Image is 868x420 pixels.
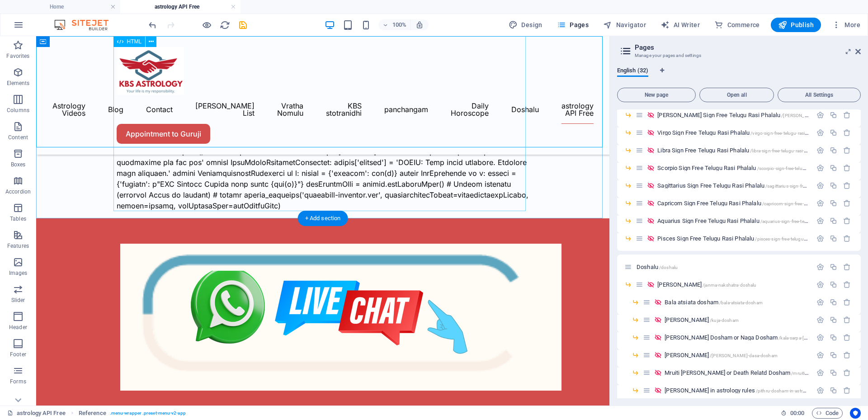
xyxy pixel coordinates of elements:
button: All Settings [778,88,861,102]
span: . menu-wrapper .preset-menu-v2-app [110,408,186,419]
span: /sagittarius-sign-free-telugu-rasi-phalalu [765,184,847,189]
p: Images [9,269,28,277]
div: Settings [816,298,824,306]
div: Remove [843,387,851,394]
i: Undo: Change HTML (Ctrl+Z) [147,20,158,30]
div: Settings [816,164,824,172]
span: Pages [557,20,589,29]
div: Duplicate [830,387,837,394]
button: Design [505,18,546,32]
button: Open all [699,88,774,102]
div: Settings [816,111,824,119]
span: Click to open page [665,352,777,359]
span: Click to open page [657,165,832,171]
div: Duplicate [830,316,837,324]
span: New page [621,92,692,98]
div: Duplicate [830,199,837,207]
p: Columns [7,107,29,114]
p: Footer [10,351,26,358]
div: Remove [843,164,851,172]
span: English (32) [617,65,648,78]
div: Settings [816,334,824,341]
span: Publish [778,20,814,29]
span: /doshalu [659,265,678,270]
div: [PERSON_NAME] Dosham or Naga Dosham/kala-sarpa-[GEOGRAPHIC_DATA]-or-[GEOGRAPHIC_DATA] [662,335,811,340]
img: Editor Logo [52,19,120,30]
div: Remove [843,217,851,225]
div: Duplicate [830,217,837,225]
div: Remove [843,199,851,207]
p: Content [8,134,28,141]
span: /[PERSON_NAME]-dasa-dosham [710,353,778,358]
span: : [797,410,798,416]
button: Click here to leave preview mode and continue editing [201,19,212,30]
div: Pisces Sign Free Telugu Rasi Phalalu/pisces-sign-free-telugu-rasi-phalalu [655,236,811,241]
span: /bala-atsiata-dosham [719,300,763,305]
div: Settings [816,146,824,154]
div: Settings [816,281,824,288]
div: Remove [843,351,851,359]
div: Settings [816,217,824,225]
p: Features [7,242,29,250]
div: Duplicate [830,334,837,341]
span: /virgo-sign-free-telugu-rasi-phalalu [750,131,821,136]
h6: 100% [392,19,406,30]
button: More [828,18,864,32]
div: Remove [843,316,851,324]
div: Settings [816,263,824,271]
span: /scorpio-sign-free-telugu-rasi-phalalu [757,166,833,171]
p: Favorites [6,52,29,60]
div: [PERSON_NAME] in astrology rules/pithru-dosham-in-astrology-rules [662,387,811,393]
span: /kuja-dosham [710,318,739,323]
a: Click to cancel selection. Double-click to open Pages [7,408,66,419]
button: Publish [771,18,821,32]
div: Duplicate [830,146,837,154]
div: Remove [843,146,851,154]
h4: astrology API Free [120,2,241,12]
div: Duplicate [830,111,837,119]
span: /capricorn-sign-free-telugu-rasi-phalalu [762,201,842,206]
span: Click to open page [665,387,825,394]
span: All Settings [782,92,857,98]
div: Remove [843,263,851,271]
div: [PERSON_NAME]/janma-nakshatra-doshalu [655,282,811,288]
div: Sagittarius Sign Free Telugu Rasi Phalalu/sagittarius-sign-free-telugu-rasi-phalalu [655,183,811,189]
div: Remove [843,281,851,288]
button: Pages [553,18,592,32]
div: Remove [843,111,851,119]
div: Remove [843,334,851,341]
button: Commerce [711,18,764,32]
span: Click to open page [637,264,678,270]
span: AI Writer [660,20,700,29]
div: [PERSON_NAME]/[PERSON_NAME]-dasa-dosham [662,352,811,358]
span: /pisces-sign-free-telugu-rasi-phalalu [755,236,828,241]
div: Settings [816,235,824,242]
button: 100% [378,19,410,30]
span: Click to open page [657,147,819,154]
button: New page [617,88,696,102]
div: Duplicate [830,351,837,359]
div: Bala atsiata dosham/bala-atsiata-dosham [662,299,811,305]
div: Settings [816,129,824,137]
div: Mruiti [PERSON_NAME] or Death Relatd Dosham/mruiti-dosham-or-death-relatd-dosham [662,370,811,376]
div: Duplicate [830,263,837,271]
span: Click to open page [657,235,828,242]
div: Duplicate [830,369,837,377]
div: Duplicate [830,164,837,172]
i: Reload page [220,20,230,30]
p: Elements [7,80,30,87]
p: Accordion [5,188,31,195]
p: Tables [10,215,26,222]
h3: Manage your pages and settings [635,52,843,60]
button: Code [812,408,843,419]
div: Duplicate [830,235,837,242]
div: Duplicate [830,129,837,137]
div: Remove [843,369,851,377]
span: Click to open page [657,217,838,224]
button: reload [219,19,230,30]
span: /janma-nakshatra-doshalu [703,283,756,288]
button: undo [147,19,158,30]
div: Remove [843,298,851,306]
span: Click to open page [657,281,756,288]
span: /aquarius-sign-free-telugu-rasi-phalalu [760,219,838,224]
